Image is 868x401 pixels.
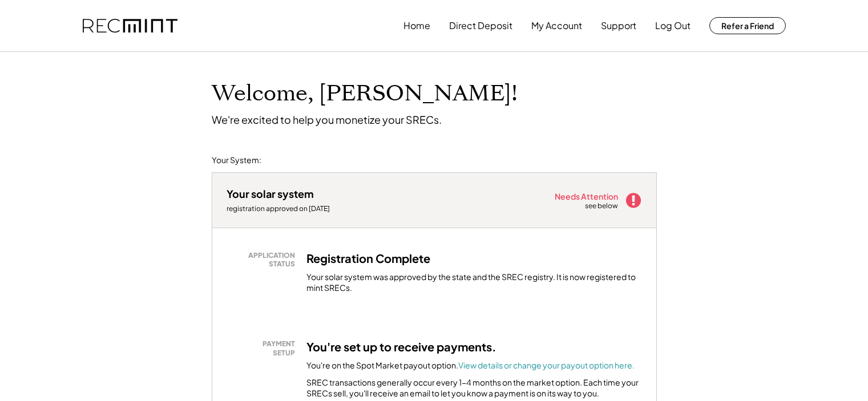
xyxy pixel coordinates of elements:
[709,17,786,34] button: Refer a Friend
[306,251,430,266] h3: Registration Complete
[306,272,642,294] div: Your solar system was approved by the state and the SREC registry. It is now registered to mint S...
[585,201,619,211] div: see below
[306,360,635,371] div: You're on the Spot Market payout option.
[655,14,691,37] button: Log Out
[449,14,512,37] button: Direct Deposit
[227,204,341,213] div: registration approved on [DATE]
[212,113,442,126] div: We're excited to help you monetize your SRECs.
[227,187,314,200] div: Your solar system
[531,14,582,37] button: My Account
[212,80,518,107] h1: Welcome, [PERSON_NAME]!
[601,14,636,37] button: Support
[232,339,295,357] div: PAYMENT SETUP
[458,360,635,370] a: View details or change your payout option here.
[212,155,261,166] div: Your System:
[306,377,642,399] div: SREC transactions generally occur every 1-4 months on the market option. Each time your SRECs sel...
[83,19,177,33] img: recmint-logotype%403x.png
[403,14,430,37] button: Home
[232,251,295,269] div: APPLICATION STATUS
[306,339,496,354] h3: You're set up to receive payments.
[555,192,619,200] div: Needs Attention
